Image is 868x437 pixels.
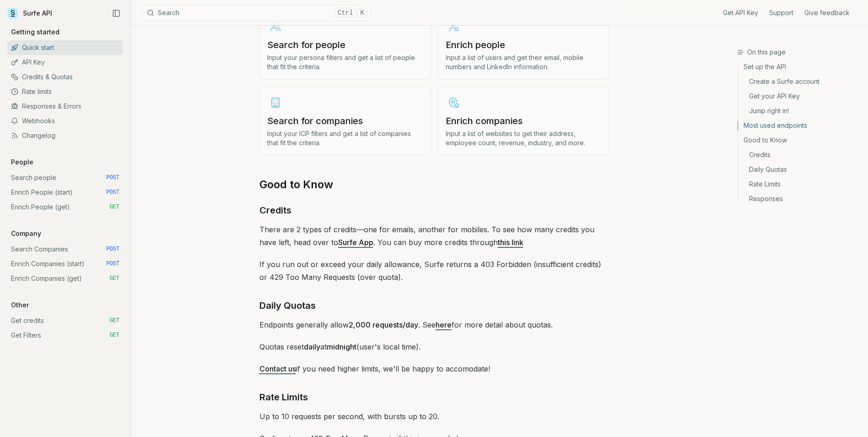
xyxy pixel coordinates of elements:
[738,147,861,162] a: Credits
[769,8,793,17] a: Support
[7,128,123,143] a: Changelog
[349,320,418,329] strong: 2,000 requests/day
[267,115,423,127] h3: Search for companies
[738,118,861,133] a: Most used endpoints
[737,48,861,57] h3: On this page
[738,133,861,147] a: Good to Know
[738,89,861,104] a: Get your API Key
[109,332,119,339] span: GET
[7,300,32,310] p: Other
[259,223,609,249] p: There are 2 types of credits—one for emails, another for mobiles. To see how many credits you hav...
[259,11,431,79] a: Search for peopleInput your persona filters and get a list of people that fit the criteria.
[267,129,423,147] p: Input your ICP filters and get a list of companies that fit the criteria.
[498,238,523,247] a: this link
[738,162,861,177] a: Daily Quotas
[142,5,371,21] button: SearchCtrlK
[7,328,123,343] a: Get Filters GET
[7,185,123,200] a: Enrich People (start) POST
[106,174,119,181] span: POST
[259,362,609,375] p: if you need higher limits, we'll be happy to accomodate!
[106,246,119,253] span: POST
[438,11,609,79] a: Enrich peopleInput a list of users and get their email, mobile numbers and LinkedIn information.
[446,115,601,127] h3: Enrich companies
[738,104,861,118] a: Jump right in!
[7,40,123,55] a: Quick start
[304,342,320,351] strong: daily
[7,84,123,99] a: Rate limits
[259,390,308,404] a: Rate Limits
[109,275,119,282] span: GET
[738,177,861,191] a: Rate Limits
[804,8,850,17] a: Give feedback
[738,191,861,203] a: Responses
[334,8,356,18] kbd: Ctrl
[7,55,123,70] a: API Key
[7,313,123,328] a: Get credits GET
[259,258,609,284] p: If you run out or exceed your daily allowance, Surfe returns a 403 Forbidden (insufficient credit...
[109,203,119,211] span: GET
[446,38,601,51] h3: Enrich people
[259,177,333,192] a: Good to Know
[267,38,423,51] h3: Search for people
[7,170,123,185] a: Search people POST
[327,342,356,351] strong: midnight
[109,317,119,324] span: GET
[7,6,52,20] a: Surfe API
[723,8,758,17] a: Get API Key
[7,229,45,238] p: Company
[259,203,291,218] a: Credits
[109,6,123,20] button: Collapse Sidebar
[7,200,123,214] a: Enrich People (get) GET
[106,260,119,268] span: POST
[259,298,316,313] a: Daily Quotas
[259,410,609,423] p: Up to 10 requests per second, with bursts up to 20.
[7,158,37,167] p: People
[259,318,609,331] p: Endpoints generally allow . See for more detail about quotas.
[259,340,609,353] p: Quotas reset at (user's local time).
[738,62,861,74] a: Set up the API
[738,74,861,89] a: Create a Surfe account
[357,8,367,18] kbd: K
[259,364,296,373] a: Contact us
[7,70,123,84] a: Credits & Quotas
[436,320,452,329] a: here
[7,27,63,37] p: Getting started
[106,189,119,196] span: POST
[259,87,431,155] a: Search for companiesInput your ICP filters and get a list of companies that fit the criteria.
[267,53,423,71] p: Input your persona filters and get a list of people that fit the criteria.
[446,53,601,71] p: Input a list of users and get their email, mobile numbers and LinkedIn information.
[7,114,123,128] a: Webhooks
[338,238,373,247] a: Surfe App
[7,242,123,257] a: Search Companies POST
[7,257,123,271] a: Enrich Companies (start) POST
[446,129,601,147] p: Input a list of websites to get their address, employee count, revenue, industry, and more.
[7,271,123,286] a: Enrich Companies (get) GET
[7,99,123,114] a: Responses & Errors
[438,87,609,155] a: Enrich companiesInput a list of websites to get their address, employee count, revenue, industry,...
